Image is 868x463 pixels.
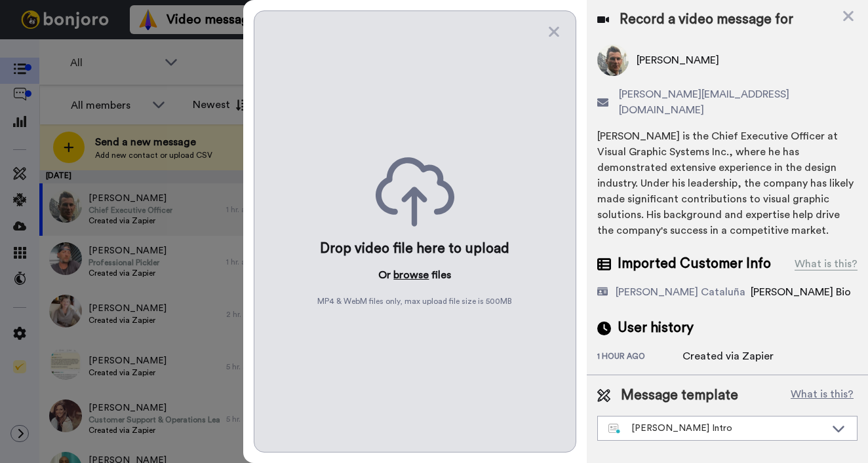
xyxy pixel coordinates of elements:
[618,254,771,274] span: Imported Customer Info
[795,256,858,272] div: What is this?
[597,351,682,364] div: 1 hour ago
[608,422,825,435] div: [PERSON_NAME] Intro
[597,128,858,238] div: [PERSON_NAME] is the Chief Executive Officer at Visual Graphic Systems Inc., where he has demonst...
[787,386,858,405] button: What is this?
[682,348,774,364] div: Created via Zapier
[317,296,512,306] span: MP4 & WebM files only, max upload file size is 500 MB
[618,318,694,338] span: User history
[751,287,851,297] span: [PERSON_NAME] Bio
[393,267,429,283] button: browse
[619,86,858,118] span: [PERSON_NAME][EMAIL_ADDRESS][DOMAIN_NAME]
[616,284,745,300] div: [PERSON_NAME] Cataluña
[378,267,451,283] p: Or files
[320,240,509,258] div: Drop video file here to upload
[621,386,738,405] span: Message template
[608,424,621,434] img: nextgen-template.svg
